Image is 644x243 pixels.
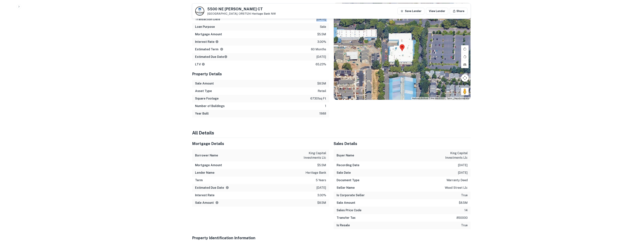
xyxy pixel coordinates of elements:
p: sale [320,25,326,29]
h6: Sale Amount [337,201,355,205]
p: 67301 sq ft [310,96,326,101]
h6: Interest Rate [195,40,219,44]
button: Rotate map clockwise [461,45,469,53]
p: $8.5m [459,201,468,205]
h6: Loan Purpose [195,25,215,29]
h6: Sale Amount [195,201,219,205]
iframe: Chat Widget [625,201,644,219]
p: $5.5m [317,163,326,168]
p: king capital investments llc [434,151,468,160]
p: 1 [325,104,326,108]
h6: Lender Name [195,171,215,175]
h5: 5500 NE [PERSON_NAME] CT [207,7,276,11]
p: [DATE] [316,17,326,22]
h6: Mortgage Amount [195,32,222,37]
svg: Estimate is based on a standard schedule for this type of loan. [224,55,227,58]
h6: Term [195,178,203,183]
p: 3.00% [317,193,326,198]
h6: Transfer Tax [337,216,356,220]
p: king capital investments llc [292,151,326,160]
h6: Estimated Due Date [195,55,227,59]
button: Keyboard shortcuts [412,97,428,100]
button: Drag Pegman onto the map to open Street View [461,88,469,95]
p: warranty deed [446,178,468,183]
h5: Property Details [192,71,329,77]
p: retail [318,89,326,93]
a: Heritage Bank NW [252,12,276,15]
h6: Is Resale [337,223,350,228]
p: $8.5m [317,201,326,205]
h6: Sale Amount [195,81,214,86]
p: $8.5m [317,81,326,86]
h6: Year Built [195,111,209,116]
h6: Interest Rate [195,193,215,198]
a: Open this area in Google Maps (opens a new window) [335,95,347,100]
p: [DATE] [458,163,468,168]
button: Save Lender [397,8,424,14]
p: 1988 [319,111,326,116]
svg: The values displayed on the website are for informational purposes only and may be reported incor... [215,201,219,204]
h5: Property Identification Information [192,235,329,241]
h6: Mortgage Amount [195,163,222,168]
svg: The interest rates displayed on the website are for informational purposes only and may be report... [215,40,219,43]
button: Share [450,8,467,14]
p: true [461,223,468,228]
p: [GEOGRAPHIC_DATA], OR97124 [207,12,276,15]
h5: Sales Details [334,141,471,146]
button: Map camera controls [461,74,469,82]
svg: Estimate is based on a standard schedule for this type of loan. [226,186,229,189]
svg: LTVs displayed on the website are for informational purposes only and may be reported incorrectly... [202,63,205,66]
h6: Document Type [337,178,359,183]
p: 60 months [311,47,326,52]
button: Tilt map [461,61,469,68]
a: Report a map error [454,97,469,99]
p: true [461,193,468,198]
p: wood street llc [445,186,468,190]
a: Terms [447,97,452,99]
p: [DATE] [316,186,326,190]
p: 14 [464,208,468,213]
h6: Square Footage [195,96,219,101]
button: Rotate map counterclockwise [461,53,469,60]
p: heritage bank [306,171,326,175]
h6: Transaction Date [195,17,220,22]
svg: Term is based on a standard schedule for this type of loan. [220,48,223,51]
p: 65.23% [316,62,326,67]
p: [DATE] [458,171,468,175]
p: 3.00% [317,40,326,44]
h6: Number of Buildings [195,104,225,108]
h6: Asset Type [195,89,212,93]
h5: Mortgage Details [192,141,329,146]
h6: Seller Name [337,186,355,190]
p: $5.5m [317,32,326,37]
p: [DATE] [316,55,326,59]
h6: LTV [195,62,205,67]
h6: Estimated Due Date [195,186,229,190]
h6: Borrower Name [195,153,218,158]
h4: All Details [192,129,471,136]
p: 850000 [456,216,468,220]
h6: Estimated Term [195,47,223,52]
img: Google [335,95,347,100]
a: View Lender [426,8,448,14]
h6: Sales Price Code [337,208,362,213]
p: 5 years [316,178,326,183]
h6: Sale Date [337,171,351,175]
h6: Is Corporate Seller [337,193,365,198]
span: Map data ©2025 [431,97,445,99]
h6: Buyer Name [337,153,354,158]
h6: Recording Date [337,163,359,168]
